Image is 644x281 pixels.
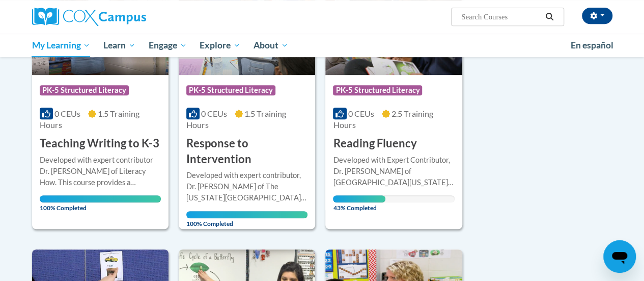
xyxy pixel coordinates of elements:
[200,39,240,52] span: Explore
[32,39,90,52] span: My Learning
[201,109,227,118] span: 0 CEUs
[40,195,161,202] div: Your progress
[333,85,422,95] span: PK-5 Structured Literacy
[333,155,454,188] div: Developed with Expert Contributor, Dr. [PERSON_NAME] of [GEOGRAPHIC_DATA][US_STATE], [GEOGRAPHIC_...
[186,109,286,130] span: 1.5 Training Hours
[186,136,307,167] h3: Response to Intervention
[333,136,416,151] h3: Reading Fluency
[193,34,247,57] a: Explore
[542,11,557,23] button: Search
[40,136,159,151] h3: Teaching Writing to K-3
[564,35,620,56] a: En español
[32,8,146,26] img: Cox Campus
[40,195,161,212] span: 100% Completed
[24,34,620,57] div: Main menu
[54,109,80,118] span: 0 CEUs
[247,34,295,57] a: About
[103,39,135,52] span: Learn
[186,85,275,95] span: PK-5 Structured Literacy
[142,34,193,57] a: Engage
[25,34,97,57] a: My Learning
[254,39,288,52] span: About
[460,11,542,23] input: Search Courses
[186,170,307,203] div: Developed with expert contributor, Dr. [PERSON_NAME] of The [US_STATE][GEOGRAPHIC_DATA]. Through ...
[186,211,307,227] span: 100% Completed
[40,109,139,130] span: 1.5 Training Hours
[603,240,636,273] iframe: Button to launch messaging window
[333,195,385,212] span: 43% Completed
[186,211,307,218] div: Your progress
[571,40,613,50] span: En español
[40,85,129,95] span: PK-5 Structured Literacy
[333,195,385,202] div: Your progress
[32,8,215,26] a: Cox Campus
[348,109,374,118] span: 0 CEUs
[582,8,612,24] button: Account Settings
[97,34,142,57] a: Learn
[40,155,161,188] div: Developed with expert contributor Dr. [PERSON_NAME] of Literacy How. This course provides a resea...
[333,109,433,130] span: 2.5 Training Hours
[149,39,187,52] span: Engage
